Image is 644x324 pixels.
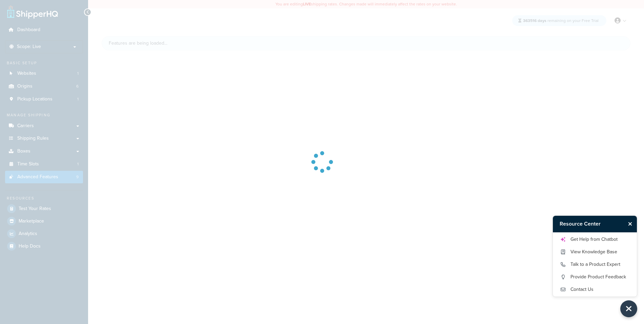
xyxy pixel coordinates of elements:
[560,284,630,295] a: Contact Us
[553,216,625,232] h3: Resource Center
[625,220,637,228] button: Close Resource Center
[560,272,630,282] a: Provide Product Feedback
[620,300,637,317] button: Close Resource Center
[560,247,630,257] a: View Knowledge Base
[560,259,630,270] a: Talk to a Product Expert
[560,234,630,245] a: Get Help from Chatbot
